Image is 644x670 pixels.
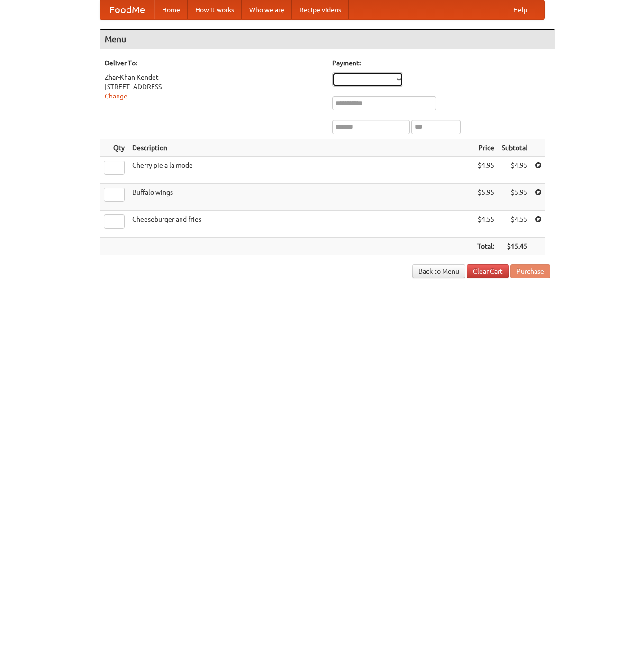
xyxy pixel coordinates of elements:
[467,264,509,278] a: Clear Cart
[412,264,465,278] a: Back to Menu
[188,0,242,19] a: How it works
[128,139,473,157] th: Description
[128,184,473,211] td: Buffalo wings
[154,0,188,19] a: Home
[498,157,531,184] td: $4.95
[242,0,292,19] a: Who we are
[498,184,531,211] td: $5.95
[100,139,128,157] th: Qty
[292,0,349,19] a: Recipe videos
[105,58,323,68] h5: Deliver To:
[128,157,473,184] td: Cherry pie a la mode
[332,58,550,68] h5: Payment:
[100,30,555,49] h4: Menu
[498,139,531,157] th: Subtotal
[473,157,498,184] td: $4.95
[498,211,531,238] td: $4.55
[105,82,323,91] div: [STREET_ADDRESS]
[473,139,498,157] th: Price
[510,264,550,278] button: Purchase
[506,0,535,19] a: Help
[105,72,323,82] div: Zhar-Khan Kendet
[100,0,154,19] a: FoodMe
[473,238,498,255] th: Total:
[473,184,498,211] td: $5.95
[105,92,127,100] a: Change
[473,211,498,238] td: $4.55
[128,211,473,238] td: Cheeseburger and fries
[498,238,531,255] th: $15.45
